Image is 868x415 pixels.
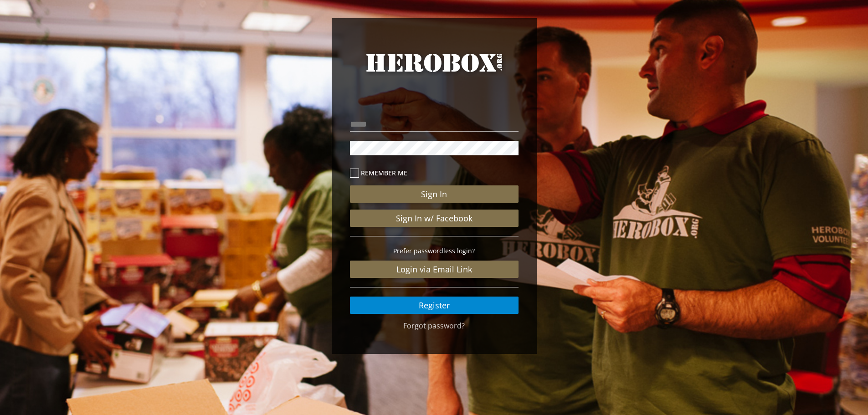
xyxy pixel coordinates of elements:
[350,297,519,314] a: Register
[350,168,519,178] label: Remember me
[403,321,465,331] a: Forgot password?
[350,210,519,227] a: Sign In w/ Facebook
[350,50,519,92] a: HeroBox
[350,246,519,256] p: Prefer passwordless login?
[350,185,519,203] button: Sign In
[350,261,519,278] a: Login via Email Link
